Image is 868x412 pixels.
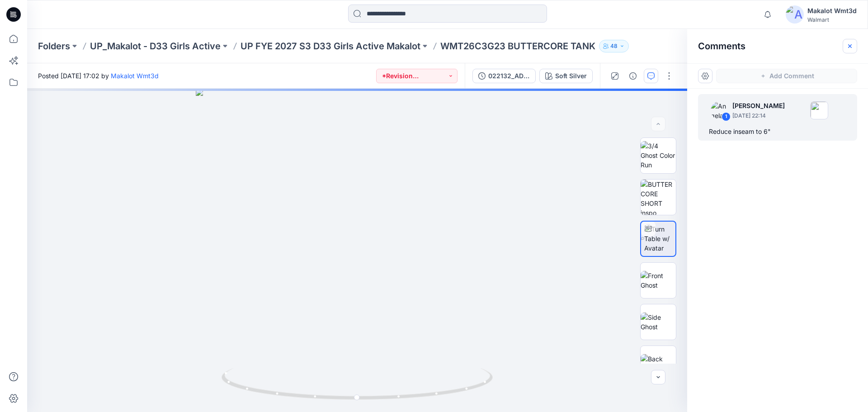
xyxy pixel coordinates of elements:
[709,126,846,137] div: Reduce inseam to 6"
[610,41,618,51] p: 48
[488,71,530,81] div: 022132_ADM_BUTTERCORE SHORT
[641,271,676,290] img: Front Ghost
[599,40,629,52] button: 48
[555,71,587,81] div: Soft Silver
[722,112,731,121] div: 1
[698,41,745,52] h2: Comments
[641,313,676,331] img: Side Ghost
[807,5,857,16] div: Makalot Wmt3d
[641,180,676,215] img: BUTTERCORE SHORT inspo
[732,100,785,111] p: [PERSON_NAME]
[644,224,675,253] img: Turn Table w/ Avatar
[472,69,536,83] button: 022132_ADM_BUTTERCORE SHORT
[716,69,857,83] button: Add Comment
[807,16,857,23] div: Walmart
[732,111,785,120] p: [DATE] 22:14
[90,40,221,52] a: UP_Makalot - D33 Girls Active
[440,40,595,52] p: WMT26C3G23 BUTTERCORE TANK
[38,71,159,81] span: Posted [DATE] 17:02 by
[539,69,593,83] button: Soft Silver
[38,40,70,52] a: Folders
[241,40,420,52] a: UP FYE 2027 S3 D33 Girls Active Makalot
[711,101,729,119] img: Angela Bohannan
[626,69,640,83] button: Details
[111,72,159,80] a: Makalot Wmt3d
[786,5,804,24] img: avatar
[641,141,676,170] img: 3/4 Ghost Color Run
[641,354,676,373] img: Back Ghost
